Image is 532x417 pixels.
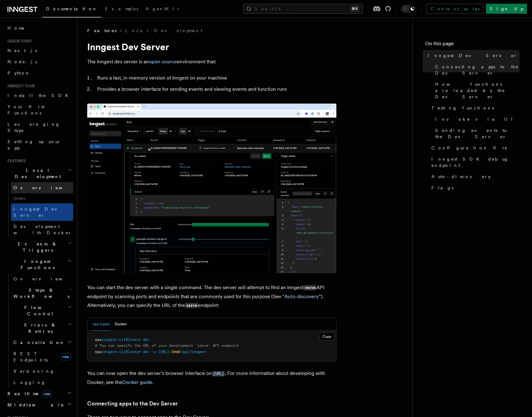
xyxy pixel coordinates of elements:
span: Features [87,27,116,34]
span: Inngest Dev Server [428,52,517,59]
span: AgentKit [146,6,179,11]
a: Logging [11,377,73,388]
span: [URL]: [158,350,171,354]
span: Next.js [7,48,37,53]
div: Inngest Functions [5,273,73,388]
span: npx [95,350,102,354]
span: Local Development [5,167,68,180]
a: Testing functions [429,102,520,114]
button: Cancellation [11,337,73,348]
span: Flow Control [11,304,68,317]
img: Dev Server Demo [87,104,336,273]
span: Invoke via UI [435,116,518,122]
span: dev [143,337,150,342]
a: Inngest Dev Server [425,50,520,61]
span: Connecting apps to the Dev Server [435,64,520,76]
button: Steps & Workflows [11,284,73,302]
button: Errors & Retries [11,319,73,337]
li: Provides a browser interface for sending events and viewing events and function runs [95,85,336,94]
span: Inngest SDK debug endpoint [431,156,520,168]
span: Install the SDK [7,93,72,98]
a: Invoke via UI [433,114,520,125]
a: Home [5,22,73,34]
button: Toggle dark mode [401,5,416,12]
a: Overview [11,273,73,284]
button: Events & Triggers [5,238,73,256]
span: Home [7,25,25,31]
span: /api/inngest [180,350,206,354]
a: Inngest SDK debug endpoint [429,153,520,171]
span: Inngest Dev Server [13,206,67,218]
span: # You can specify the URL of your development `serve` API endpoint [95,343,239,348]
a: Contact sales [426,4,483,14]
a: open source [149,59,177,65]
span: Events & Triggers [5,241,68,253]
span: new [60,353,71,361]
p: You can start the dev server with a single command. The dev server will attempt to find an Innges... [87,283,336,310]
a: Development with Docker [11,221,73,238]
button: Docker [115,318,127,331]
code: [URL] [212,371,225,376]
span: Middleware [5,402,64,408]
a: How functions are loaded by the Dev Server [433,79,520,102]
span: npx [95,337,102,342]
span: Realtime [5,390,52,397]
a: Local Development [125,27,202,34]
span: Steps & Workflows [11,287,69,299]
a: Examples [101,2,142,17]
a: Next.js [5,45,73,56]
a: REST Endpointsnew [11,348,73,366]
a: Documentation [42,2,101,17]
button: Realtimenew [5,388,73,399]
button: Search...⌘K [243,4,363,14]
code: serve [303,285,316,290]
span: Leveraging Steps [7,122,60,133]
span: inngest-cli@latest [102,337,141,342]
span: Features [5,158,26,163]
span: Testing functions [431,105,494,111]
div: Local Development [5,182,73,238]
span: Python [7,70,30,75]
button: Middleware [5,399,73,410]
p: The Inngest dev server is an environment that: [87,57,336,66]
span: REST Endpoints [13,351,48,362]
a: [URL] [212,370,225,376]
span: Guides [11,193,73,203]
span: Logging [13,380,46,385]
a: Node.js [5,56,73,67]
span: Sending events to the Dev Server [435,127,520,140]
a: Versioning [11,366,73,377]
span: Errors & Retries [11,322,68,334]
button: Inngest Functions [5,256,73,273]
button: Flow Control [11,302,73,319]
span: Auto-discovery [431,173,491,180]
span: Flags [431,185,454,191]
span: Quick start [5,39,32,44]
span: Overview [13,276,78,281]
button: npx (npm) [93,318,110,331]
span: Versioning [13,369,55,374]
span: 3000 [171,350,180,354]
a: Install the SDK [5,90,73,101]
a: Inngest Dev Server [11,203,73,221]
h1: Inngest Dev Server [87,41,336,52]
span: inngest-cli@latest [102,350,141,354]
a: Leveraging Steps [5,119,73,136]
code: serve [185,303,198,308]
kbd: ⌘K [350,6,359,12]
a: Auto-discovery [284,293,319,299]
span: Examples [105,6,138,11]
button: Local Development [5,165,73,182]
a: Configuration file [429,142,520,153]
span: Setting up your app [7,139,61,150]
a: AgentKit [142,2,183,17]
span: Node.js [7,59,37,64]
li: Runs a fast, in-memory version of Inngest on your machine [95,74,336,82]
a: Overview [11,182,73,193]
span: Development with Docker [13,224,72,235]
span: Documentation [46,6,97,11]
a: Docker guide [122,379,152,385]
span: Configuration file [431,145,508,151]
span: Your first Functions [7,104,45,115]
span: How functions are loaded by the Dev Server [435,81,520,100]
